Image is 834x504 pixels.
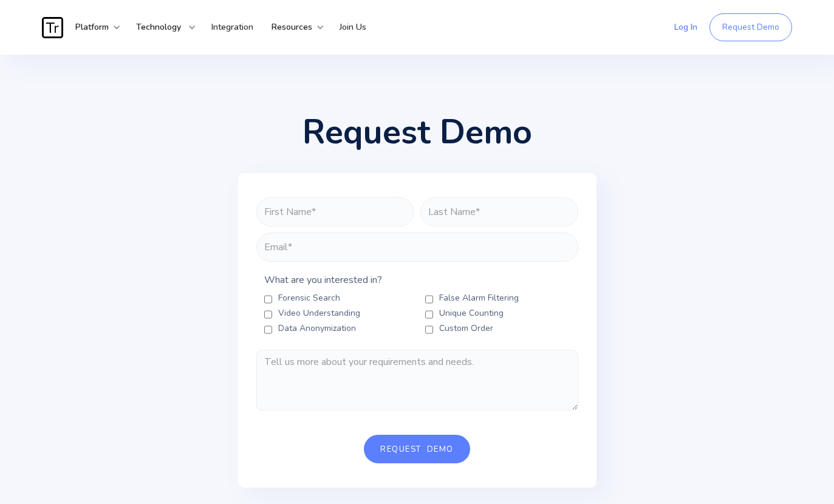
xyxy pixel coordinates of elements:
div: Technology [127,9,196,46]
span: False Alarm Filtering [439,292,519,304]
input: Forensic Search [264,295,272,304]
input: Custom Order [425,325,433,335]
input: Video Understanding [264,310,272,319]
input: Last Name* [420,197,578,226]
span: Data Anonymization [278,322,356,335]
span: Video Understanding [278,307,360,319]
span: Forensic Search [278,292,340,304]
input: Data Anonymization [264,325,272,335]
input: Unique Counting [425,310,433,319]
label: What are you interested in? [256,274,578,286]
strong: Technology [136,21,181,33]
span: Custom Order [439,322,493,335]
strong: Platform [75,21,109,33]
input: First Name* [256,197,414,226]
input: Request Demo [364,435,470,463]
input: False Alarm Filtering [425,295,433,304]
input: Email* [256,233,578,262]
img: Traces Logo [42,17,63,38]
div: Resources [262,9,324,46]
a: Integration [202,9,262,46]
strong: Resources [272,21,312,33]
span: Unique Counting [439,307,504,319]
form: FORM-REQUEST-DEMO [256,197,578,463]
div: Platform [66,9,121,46]
h1: Request Demo [302,115,532,149]
a: Log In [665,9,706,46]
a: Join Us [330,9,375,46]
a: home [42,17,66,38]
a: Request Demo [709,13,792,41]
